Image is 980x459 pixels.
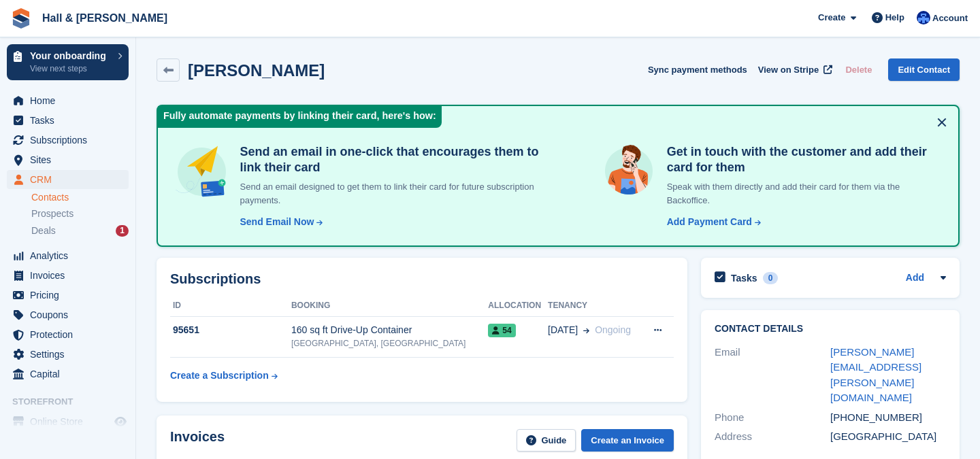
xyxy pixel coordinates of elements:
span: Capital [30,364,112,384]
h2: Subscriptions [170,271,674,287]
span: Pricing [30,286,112,305]
div: Send Email Now [240,215,314,229]
span: Account [932,12,968,25]
a: Hall & [PERSON_NAME] [37,7,173,29]
span: Invoices [30,266,112,285]
a: menu [7,111,129,130]
span: Sites [30,150,112,169]
button: Delete [840,58,877,81]
a: menu [7,150,129,169]
p: View next steps [30,63,111,75]
div: Fully automate payments by linking their card, here's how: [158,106,442,128]
span: Home [30,91,112,110]
a: menu [7,131,129,150]
h2: Tasks [731,272,757,284]
a: Create a Subscription [170,363,278,388]
span: Tasks [30,111,112,130]
span: Deals [31,224,56,237]
span: Ongoing [595,324,631,335]
a: Preview store [112,413,129,430]
div: [GEOGRAPHIC_DATA], [GEOGRAPHIC_DATA] [291,337,488,350]
a: Edit Contact [888,58,960,81]
span: Online Store [30,412,112,431]
span: [DATE] [548,323,578,337]
a: menu [7,345,129,364]
button: Sync payment methods [648,58,747,81]
a: Create an Invoice [581,429,674,452]
th: Tenancy [548,295,642,317]
h2: [PERSON_NAME] [188,61,325,80]
a: Prospects [31,207,129,221]
div: Email [715,345,830,406]
a: Your onboarding View next steps [7,44,129,80]
p: Send an email designed to get them to link their card for future subscription payments. [235,180,548,207]
span: Settings [30,345,112,364]
div: [GEOGRAPHIC_DATA] [830,429,946,445]
div: 160 sq ft Drive-Up Container [291,323,488,337]
div: Address [715,429,830,445]
img: stora-icon-8386f47178a22dfd0bd8f6a31ec36ba5ce8667c1dd55bd0f319d3a0aa187defe.svg [11,8,31,29]
h4: Get in touch with the customer and add their card for them [661,144,942,175]
h2: Invoices [170,429,225,452]
a: Deals 1 [31,224,129,238]
span: Storefront [12,395,135,409]
a: [PERSON_NAME][EMAIL_ADDRESS][PERSON_NAME][DOMAIN_NAME] [830,346,921,404]
th: Allocation [488,295,548,317]
div: Add Payment Card [667,215,752,229]
a: menu [7,325,129,344]
div: 95651 [170,323,291,337]
a: menu [7,246,129,265]
img: send-email-b5881ef4c8f827a638e46e229e590028c7e36e3a6c99d2365469aff88783de13.svg [174,144,229,199]
a: menu [7,364,129,384]
div: [PHONE_NUMBER] [830,410,946,426]
th: ID [170,295,291,317]
span: Prospects [31,207,73,220]
span: Coupons [30,305,112,324]
span: Create [818,11,845,24]
div: Phone [715,410,830,426]
h2: Contact Details [715,324,946,335]
span: Protection [30,325,112,344]
a: Contacts [31,191,129,204]
a: Add [906,271,924,286]
img: Claire Banham [917,11,930,24]
span: 54 [488,324,515,337]
a: Guide [517,429,576,452]
p: Your onboarding [30,51,111,61]
th: Booking [291,295,488,317]
img: get-in-touch-e3e95b6451f4e49772a6039d3abdde126589d6f45a760754adfa51be33bf0f70.svg [602,144,655,198]
div: 1 [116,225,129,237]
span: View on Stripe [758,63,819,77]
span: Subscriptions [30,131,112,150]
span: CRM [30,170,112,189]
div: Create a Subscription [170,369,269,383]
p: Speak with them directly and add their card for them via the Backoffice. [661,180,942,207]
a: Add Payment Card [661,215,762,229]
h4: Send an email in one-click that encourages them to link their card [235,144,548,175]
span: Analytics [30,246,112,265]
a: menu [7,170,129,189]
a: menu [7,412,129,431]
a: menu [7,286,129,305]
div: 0 [763,272,779,284]
a: View on Stripe [753,58,835,81]
a: menu [7,91,129,110]
a: menu [7,266,129,285]
a: menu [7,305,129,324]
span: Help [885,11,904,24]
